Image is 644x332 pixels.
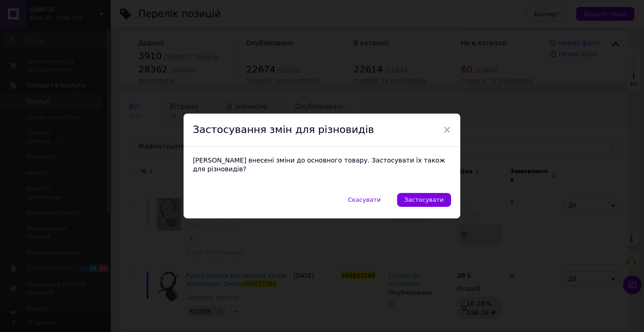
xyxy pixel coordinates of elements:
[184,114,460,147] div: Застосування змін для різновидів
[397,193,451,207] button: Застосувати
[193,156,451,174] div: [PERSON_NAME] внесені зміни до основного товару. Застосувати їх також для різновидів?
[348,196,381,203] span: Скасувати
[405,196,444,203] span: Застосувати
[443,122,451,138] span: ×
[338,191,390,209] button: Скасувати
